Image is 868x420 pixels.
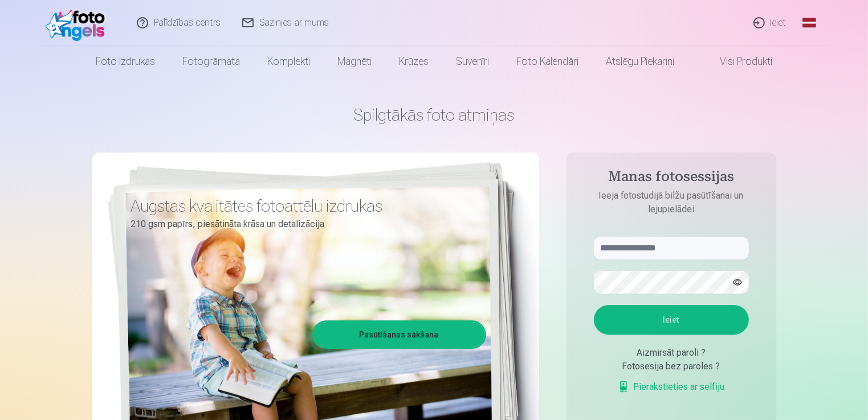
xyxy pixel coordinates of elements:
a: Visi produkti [688,46,786,77]
p: Ieeja fotostudijā bilžu pasūtīšanai un lejupielādei [582,189,760,216]
a: Foto kalendāri [503,46,592,77]
a: Suvenīri [442,46,503,77]
a: Foto izdrukas [82,46,169,77]
img: /fa1 [46,5,111,41]
a: Magnēti [324,46,385,77]
a: Krūzes [385,46,442,77]
button: Ieiet [594,305,749,335]
a: Atslēgu piekariņi [592,46,688,77]
div: Aizmirsāt paroli ? [594,346,749,360]
div: Fotosesija bez paroles ? [594,360,749,373]
a: Fotogrāmata [169,46,254,77]
a: Komplekti [254,46,324,77]
h3: Augstas kvalitātes fotoattēlu izdrukas [131,196,478,216]
a: Pierakstieties ar selfiju [618,380,725,394]
a: Pasūtīšanas sākšana [314,322,484,347]
h1: Spilgtākās foto atmiņas [92,105,776,125]
p: 210 gsm papīrs, piesātināta krāsa un detalizācija [131,216,478,232]
h4: Manas fotosessijas [582,168,760,189]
